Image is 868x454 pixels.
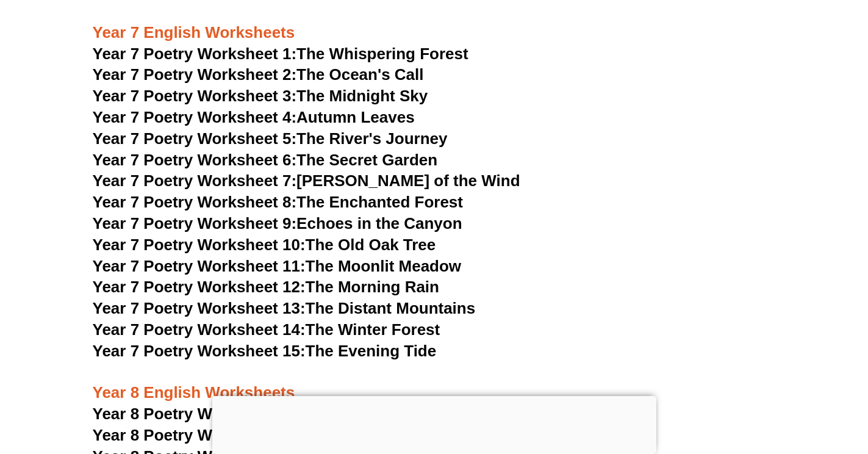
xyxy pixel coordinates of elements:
[93,214,297,232] span: Year 7 Poetry Worksheet 9:
[93,299,306,317] span: Year 7 Poetry Worksheet 13:
[93,129,297,148] span: Year 7 Poetry Worksheet 5:
[93,426,528,444] a: Year 8 Poetry Worksheet 2:Echoes of the Forgotten Shore
[93,257,462,275] a: Year 7 Poetry Worksheet 11:The Moonlit Meadow
[93,236,436,254] a: Year 7 Poetry Worksheet 10:The Old Oak Tree
[93,299,476,317] a: Year 7 Poetry Worksheet 13:The Distant Mountains
[212,396,656,451] iframe: Advertisement
[93,342,437,360] a: Year 7 Poetry Worksheet 15:The Evening Tide
[93,171,520,190] a: Year 7 Poetry Worksheet 7:[PERSON_NAME] of the Wind
[93,108,297,126] span: Year 7 Poetry Worksheet 4:
[93,2,776,43] h3: Year 7 English Worksheets
[93,87,297,105] span: Year 7 Poetry Worksheet 3:
[93,236,306,254] span: Year 7 Poetry Worksheet 10:
[93,108,415,126] a: Year 7 Poetry Worksheet 4:Autumn Leaves
[93,193,297,211] span: Year 7 Poetry Worksheet 8:
[93,405,522,423] a: Year 8 Poetry Worksheet 1:Whispers of the Autumn Wind
[93,320,306,339] span: Year 7 Poetry Worksheet 14:
[93,65,297,84] span: Year 7 Poetry Worksheet 2:
[93,257,306,275] span: Year 7 Poetry Worksheet 11:
[93,45,468,63] a: Year 7 Poetry Worksheet 1:The Whispering Forest
[93,151,438,169] a: Year 7 Poetry Worksheet 6:The Secret Garden
[93,151,297,169] span: Year 7 Poetry Worksheet 6:
[93,342,306,360] span: Year 7 Poetry Worksheet 15:
[93,171,297,190] span: Year 7 Poetry Worksheet 7:
[93,405,297,423] span: Year 8 Poetry Worksheet 1:
[93,320,440,339] a: Year 7 Poetry Worksheet 14:The Winter Forest
[93,278,439,296] a: Year 7 Poetry Worksheet 12:The Morning Rain
[93,278,306,296] span: Year 7 Poetry Worksheet 12:
[93,214,462,232] a: Year 7 Poetry Worksheet 9:Echoes in the Canyon
[93,129,448,148] a: Year 7 Poetry Worksheet 5:The River's Journey
[93,45,297,63] span: Year 7 Poetry Worksheet 1:
[93,362,776,404] h3: Year 8 English Worksheets
[665,316,868,454] iframe: Chat Widget
[93,426,297,444] span: Year 8 Poetry Worksheet 2:
[93,65,424,84] a: Year 7 Poetry Worksheet 2:The Ocean's Call
[93,87,428,105] a: Year 7 Poetry Worksheet 3:The Midnight Sky
[93,193,463,211] a: Year 7 Poetry Worksheet 8:The Enchanted Forest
